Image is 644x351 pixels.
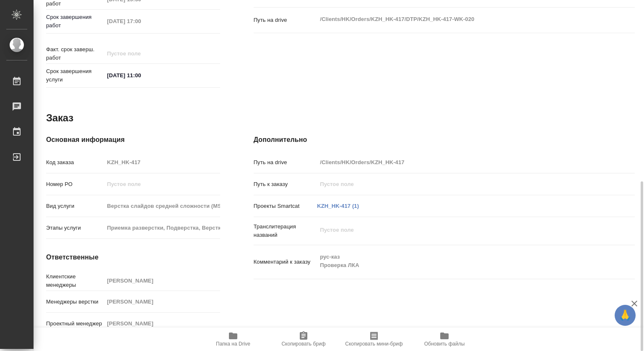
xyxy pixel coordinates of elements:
p: Этапы услуги [46,224,104,232]
input: Пустое поле [104,178,220,190]
p: Код заказа [46,158,104,167]
input: Пустое поле [104,15,177,27]
h4: Основная информация [46,135,220,145]
a: KZH_HK-417 (1) [317,203,359,209]
button: Скопировать бриф [268,327,339,351]
input: Пустое поле [317,178,603,190]
p: Срок завершения работ [46,13,104,30]
span: 🙏 [618,306,632,324]
input: Пустое поле [104,222,220,234]
p: Комментарий к заказу [254,258,317,266]
h2: Заказ [46,111,73,125]
span: Обновить файлы [424,341,465,347]
span: Скопировать бриф [281,341,325,347]
textarea: /Clients/HK/Orders/KZH_HK-417/DTP/KZH_HK-417-WK-020 [317,12,603,26]
button: Скопировать мини-бриф [339,327,409,351]
input: Пустое поле [317,156,603,168]
p: Путь на drive [254,16,317,24]
p: Путь на drive [254,158,317,167]
span: Папка на Drive [216,341,250,347]
button: Папка на Drive [198,327,268,351]
h4: Ответственные [46,252,220,262]
input: ✎ Введи что-нибудь [104,69,177,81]
input: Пустое поле [104,156,220,168]
input: Пустое поле [104,47,177,60]
input: Пустое поле [104,317,220,330]
p: Проекты Smartcat [254,202,317,210]
button: 🙏 [615,305,636,326]
p: Клиентские менеджеры [46,272,104,289]
p: Факт. срок заверш. работ [46,45,104,62]
input: Пустое поле [104,200,220,212]
p: Путь к заказу [254,180,317,189]
input: Пустое поле [104,275,220,287]
h4: Дополнительно [254,135,635,145]
span: Скопировать мини-бриф [345,341,402,347]
p: Транслитерация названий [254,223,317,239]
input: Пустое поле [104,296,220,308]
textarea: рус-каз Проверка ЛКА [317,250,603,272]
p: Проектный менеджер [46,320,104,328]
p: Менеджеры верстки [46,298,104,306]
button: Обновить файлы [409,327,480,351]
p: Вид услуги [46,202,104,210]
p: Срок завершения услуги [46,67,104,84]
p: Номер РО [46,180,104,189]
